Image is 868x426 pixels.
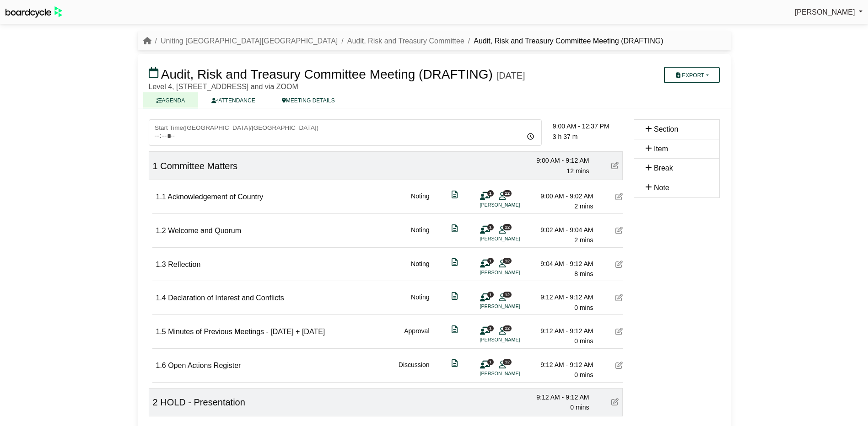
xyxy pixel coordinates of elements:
span: Committee Matters [160,161,237,171]
span: Section [654,125,678,133]
div: 9:12 AM - 9:12 AM [529,360,593,370]
div: 9:00 AM - 9:02 AM [529,191,593,201]
li: [PERSON_NAME] [480,201,549,209]
span: 1 [487,224,494,230]
span: 12 [503,359,512,365]
span: 0 mins [570,404,589,411]
a: AGENDA [143,92,199,108]
span: 2 mins [574,236,593,244]
div: 9:04 AM - 9:12 AM [529,259,593,269]
button: Export [664,67,719,83]
li: Audit, Risk and Treasury Committee Meeting (DRAFTING) [464,35,663,47]
span: Welcome and Quorum [168,227,241,234]
span: 1 [487,258,494,264]
li: [PERSON_NAME] [480,336,549,344]
div: Noting [411,292,429,313]
span: 1 [487,292,494,298]
span: HOLD - Presentation [160,397,245,407]
span: 1.6 [156,362,166,369]
span: 0 mins [574,371,593,378]
div: 9:12 AM - 9:12 AM [529,326,593,336]
div: 9:00 AM - 9:12 AM [525,155,589,165]
span: 0 mins [574,337,593,345]
span: 12 [503,258,512,264]
div: Noting [411,191,429,212]
span: Open Actions Register [168,362,241,369]
div: 9:02 AM - 9:04 AM [529,225,593,235]
li: [PERSON_NAME] [480,269,549,277]
li: [PERSON_NAME] [480,303,549,310]
div: 9:12 AM - 9:12 AM [529,292,593,302]
span: 1.1 [156,193,166,201]
a: ATTENDANCE [198,92,268,108]
span: 1.2 [156,227,166,234]
span: [PERSON_NAME] [795,8,855,16]
a: Uniting [GEOGRAPHIC_DATA][GEOGRAPHIC_DATA] [161,37,338,45]
li: [PERSON_NAME] [480,370,549,378]
span: Audit, Risk and Treasury Committee Meeting (DRAFTING) [161,67,493,81]
span: 8 mins [574,270,593,277]
span: Declaration of Interest and Conflicts [168,294,284,302]
li: [PERSON_NAME] [480,235,549,243]
span: Minutes of Previous Meetings - [DATE] + [DATE] [168,328,325,335]
span: Level 4, [STREET_ADDRESS] and via ZOOM [149,83,298,91]
img: BoardcycleBlackGreen-aaafeed430059cb809a45853b8cf6d952af9d84e6e89e1f1685b34bfd5cb7d64.svg [5,6,62,18]
span: 3 h 37 m [553,133,577,140]
span: 1 [487,190,494,196]
a: Audit, Risk and Treasury Committee [347,37,464,45]
div: Noting [411,259,429,279]
div: Discussion [399,360,430,380]
div: 9:00 AM - 12:37 PM [553,121,623,131]
span: 2 mins [574,202,593,210]
span: 1.5 [156,328,166,335]
span: 12 [503,224,512,230]
span: 1 [487,359,494,365]
div: [DATE] [496,70,525,81]
span: Acknowledgement of Country [167,193,263,201]
span: 12 [503,325,512,331]
span: Note [654,184,669,192]
span: 12 [503,292,512,298]
div: Approval [404,326,429,346]
span: Item [654,145,668,153]
span: 12 [503,190,512,196]
span: Reflection [168,261,200,268]
span: 12 mins [566,167,589,175]
div: 9:12 AM - 9:12 AM [525,392,589,402]
a: MEETING DETAILS [269,92,348,108]
nav: breadcrumb [143,35,663,47]
a: [PERSON_NAME] [795,6,863,18]
span: 1.3 [156,261,166,268]
span: Break [654,164,673,172]
span: 0 mins [574,304,593,311]
span: 1 [153,161,158,171]
span: 2 [153,397,158,407]
div: Noting [411,225,429,245]
span: 1.4 [156,294,166,302]
span: 1 [487,325,494,331]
